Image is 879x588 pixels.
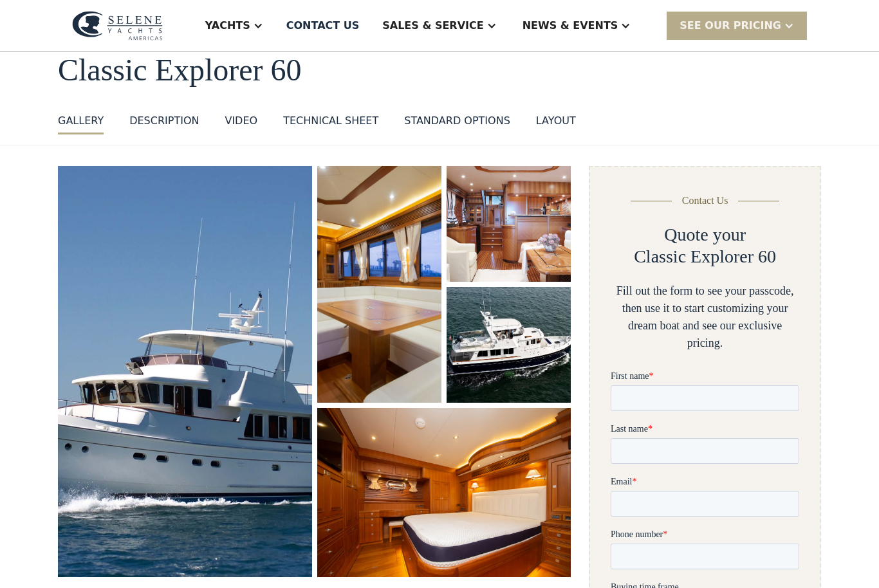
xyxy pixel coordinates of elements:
div: DESCRIPTION [129,113,199,129]
h1: Classic Explorer 60 [58,53,821,87]
strong: Yes, I’d like to receive SMS updates. [17,537,156,547]
a: DESCRIPTION [129,113,199,134]
div: layout [536,113,576,129]
a: Technical sheet [283,113,378,134]
a: open lightbox [447,166,571,282]
a: layout [536,113,576,134]
span: Tick the box below to receive occasional updates, exclusive offers, and VIP access via text message. [1,452,186,486]
a: GALLERY [58,113,104,134]
h2: Quote your [664,224,746,246]
div: Contact US [286,18,360,33]
div: standard options [404,113,510,129]
div: GALLERY [58,113,104,129]
div: Technical sheet [283,113,378,129]
input: I want to subscribe to your Newsletter.Unsubscribe any time by clicking the link at the bottom of... [3,577,14,587]
span: Reply STOP to unsubscribe at any time. [3,537,178,558]
div: SEE Our Pricing [680,18,781,33]
div: VIDEO [225,113,257,129]
a: open lightbox [317,166,441,403]
div: Contact Us [682,193,728,208]
div: Fill out the form to see your passcode, then use it to start customizing your dream boat and see ... [611,282,799,352]
div: SEE Our Pricing [667,12,807,39]
div: Yachts [205,18,250,33]
a: open lightbox [317,408,571,577]
h2: Classic Explorer 60 [634,246,776,268]
div: News & EVENTS [523,18,618,33]
span: We respect your time - only the good stuff, never spam. [1,494,174,517]
input: Yes, I’d like to receive SMS updates.Reply STOP to unsubscribe at any time. [3,535,14,545]
div: Sales & Service [382,18,483,33]
a: standard options [404,113,510,134]
a: open lightbox [58,166,312,577]
a: open lightbox [447,287,571,403]
img: logo [72,11,163,41]
a: VIDEO [225,113,257,134]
